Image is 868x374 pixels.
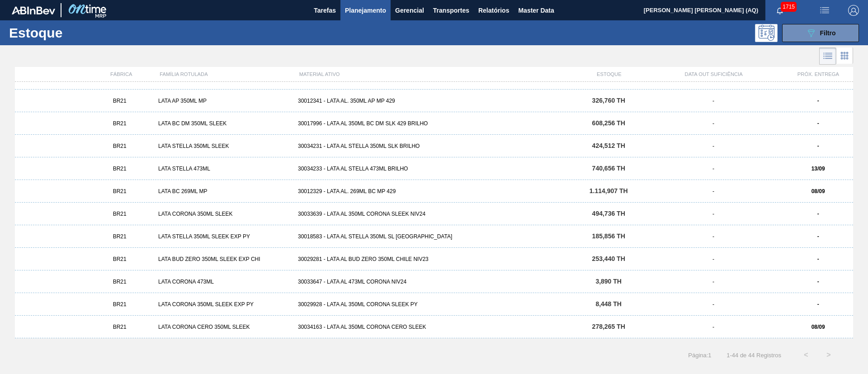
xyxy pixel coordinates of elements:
span: Gerencial [395,5,424,16]
div: LATA STELLA 350ML SLEEK EXP PY [155,233,294,240]
span: - [712,301,714,308]
button: Filtro [782,24,859,42]
div: 30018583 - LATA AL STELLA 350ML SL [GEOGRAPHIC_DATA] [294,233,574,240]
div: DATA OUT SUFICIÊNCIA [644,71,783,77]
strong: - [817,120,819,127]
div: MATERIAL ATIVO [296,71,575,77]
span: BR21 [113,301,127,308]
span: 424,512 TH [592,142,625,149]
span: BR21 [113,143,127,149]
div: FAMÍLIA ROTULADA [156,71,295,77]
span: BR21 [113,98,127,104]
span: BR21 [113,256,127,262]
div: Pogramando: nenhum usuário selecionado [755,24,778,42]
span: 185,856 TH [592,232,625,240]
strong: 08/09 [811,188,825,194]
span: - [712,256,714,262]
div: LATA CORONA CERO 350ML SLEEK [155,324,294,330]
h1: Estoque [9,28,144,38]
div: LATA AP 350ML MP [155,98,294,104]
span: - [712,98,714,104]
div: 30034233 - LATA AL STELLA 473ML BRILHO [294,166,574,172]
span: 326,760 TH [592,97,625,104]
div: LATA CORONA 350ML SLEEK [155,211,294,217]
div: Visão em Lista [819,47,836,65]
strong: - [817,98,819,104]
span: - [712,188,714,194]
div: PRÓX. ENTREGA [783,71,853,77]
strong: - [817,233,819,240]
span: 278,265 TH [592,323,625,330]
span: Filtro [820,29,836,37]
span: BR21 [113,233,127,240]
button: > [817,344,840,366]
span: BR21 [113,120,127,127]
span: - [712,233,714,240]
span: - [712,120,714,127]
span: - [712,211,714,217]
span: Relatórios [478,5,509,16]
div: 30033639 - LATA AL 350ML CORONA SLEEK NIV24 [294,211,574,217]
span: BR21 [113,324,127,330]
strong: - [817,279,819,285]
img: Logout [848,5,859,16]
strong: - [817,143,819,149]
div: 30017996 - LATA AL 350ML BC DM SLK 429 BRILHO [294,120,574,127]
button: < [795,344,817,366]
span: - [712,143,714,149]
div: LATA STELLA 350ML SLEEK [155,143,294,149]
button: Notificações [765,4,794,17]
span: 1.114,907 TH [590,187,628,194]
div: LATA BUD ZERO 350ML SLEEK EXP CHI [155,256,294,262]
span: Transportes [433,5,469,16]
span: 3,890 TH [595,278,622,285]
strong: - [817,301,819,308]
div: Visão em Cards [836,47,853,65]
span: BR21 [113,211,127,217]
span: Master Data [518,5,554,16]
div: 30012341 - LATA AL. 350ML AP MP 429 [294,98,574,104]
span: BR21 [113,279,127,285]
div: 30012329 - LATA AL. 269ML BC MP 429 [294,188,574,194]
span: 608,256 TH [592,119,625,127]
span: 8,448 TH [595,300,622,308]
span: Tarefas [314,5,336,16]
div: ESTOQUE [574,71,644,77]
div: 30034231 - LATA AL STELLA 350ML SLK BRILHO [294,143,574,149]
span: Planejamento [345,5,386,16]
div: LATA BC DM 350ML SLEEK [155,120,294,127]
div: LATA CORONA 350ML SLEEK EXP PY [155,301,294,308]
span: 253,440 TH [592,255,625,262]
span: BR21 [113,188,127,194]
span: - [712,166,714,172]
img: TNhmsLtSVTkK8tSr43FrP2fwEKptu5GPRR3wAAAABJRU5ErkJggg== [12,6,55,14]
span: 1 - 44 de 44 Registros [725,352,781,359]
strong: 08/09 [811,324,825,330]
div: 30029928 - LATA AL 350ML CORONA SLEEK PY [294,301,574,308]
div: 30034163 - LATA AL 350ML CORONA CERO SLEEK [294,324,574,330]
img: userActions [819,5,830,16]
span: - [712,324,714,330]
span: Página : 1 [688,352,711,359]
span: 740,656 TH [592,165,625,172]
div: LATA BC 269ML MP [155,188,294,194]
div: LATA STELLA 473ML [155,166,294,172]
strong: - [817,256,819,262]
div: LATA CORONA 473ML [155,279,294,285]
span: - [712,279,714,285]
span: BR21 [113,166,127,172]
strong: 13/09 [811,166,825,172]
span: 1715 [781,2,797,12]
div: 30033647 - LATA AL 473ML CORONA NIV24 [294,279,574,285]
div: FÁBRICA [86,71,156,77]
div: 30029281 - LATA AL BUD ZERO 350ML CHILE NIV23 [294,256,574,262]
span: 494,736 TH [592,210,625,217]
strong: - [817,211,819,217]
